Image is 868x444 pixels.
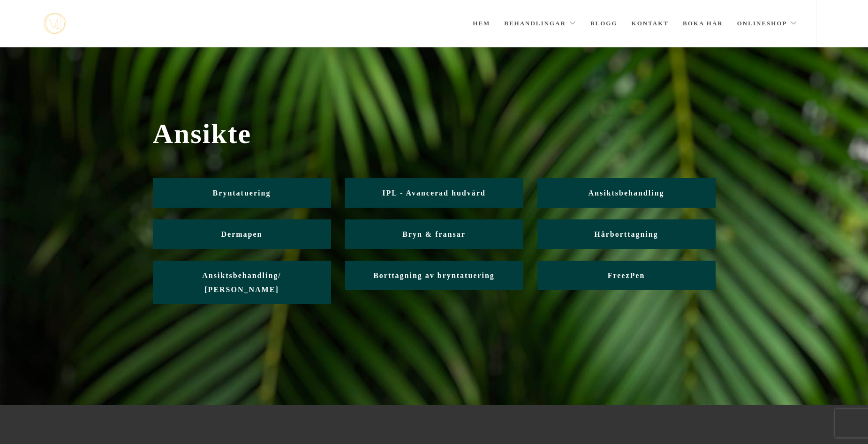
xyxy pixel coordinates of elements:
a: Bryntatuering [153,178,331,208]
a: FreezPen [537,261,716,290]
a: Ansiktsbehandling/ [PERSON_NAME] [153,261,331,304]
a: Borttagning av bryntatuering [345,261,523,290]
span: Dermapen [221,230,263,238]
img: mjstudio [44,13,66,34]
a: Bryn & fransar [345,219,523,249]
span: IPL - Avancerad hudvård [382,189,485,197]
a: mjstudio mjstudio mjstudio [44,13,66,34]
span: Bryntatuering [213,189,271,197]
span: FreezPen [608,271,645,279]
a: Dermapen [153,219,331,249]
span: Bryn & fransar [402,230,466,238]
span: Ansikte [153,118,716,150]
span: Hårborttagning [594,230,658,238]
a: IPL - Avancerad hudvård [345,178,523,208]
span: Ansiktsbehandling [588,189,664,197]
span: Borttagning av bryntatuering [373,271,495,279]
a: Hårborttagning [537,219,716,249]
a: Ansiktsbehandling [537,178,716,208]
span: Ansiktsbehandling/ [PERSON_NAME] [202,271,281,293]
